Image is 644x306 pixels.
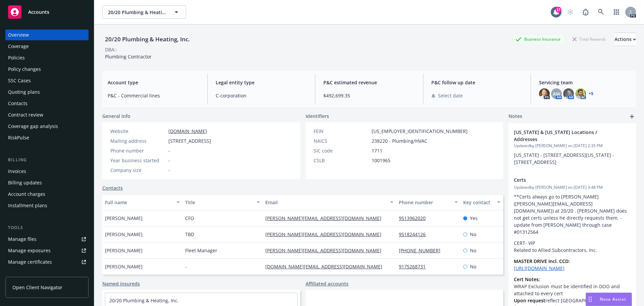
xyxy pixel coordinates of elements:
div: Tools [5,224,89,231]
a: Switch app [610,5,623,19]
span: TBD [185,231,194,238]
span: C-corporation [216,92,307,99]
div: Total Rewards [569,35,609,43]
span: 1001965 [372,157,390,164]
span: Nova Assist [600,296,626,302]
span: Fleet Manager [185,247,217,254]
div: RiskPulse [8,132,29,143]
span: - [168,167,170,174]
span: - [168,147,170,154]
div: Contract review [8,110,43,120]
span: Notes [508,113,522,121]
div: Policy changes [8,64,41,75]
button: Key contact [461,194,503,210]
img: photo [539,88,550,99]
span: $492,699.35 [323,92,415,99]
span: Open Client Navigator [12,284,62,291]
div: Email [265,199,386,206]
span: Updated by [PERSON_NAME] on [DATE] 3:48 PM [514,184,631,190]
span: - [185,263,187,270]
span: Identifiers [306,113,329,120]
span: Account type [108,79,199,86]
p: **Certs always go to [PERSON_NAME] ([PERSON_NAME][EMAIL_ADDRESS][DOMAIN_NAME]) at 20/20 . [PERSON... [514,193,631,235]
a: [URL][DOMAIN_NAME] [514,265,565,271]
a: [PERSON_NAME][EMAIL_ADDRESS][DOMAIN_NAME] [265,215,387,221]
span: CFO [185,215,194,222]
div: Installment plans [8,200,47,211]
div: NAICS [314,137,369,144]
a: Overview [5,30,89,40]
div: Overview [8,30,29,40]
span: 1711 [372,147,382,154]
span: AW [553,90,560,97]
a: SSC Cases [5,75,89,86]
button: Full name [102,194,182,210]
span: Accounts [28,9,49,15]
a: [PERSON_NAME][EMAIL_ADDRESS][DOMAIN_NAME] [265,231,387,237]
a: Contacts [5,98,89,109]
span: P&C estimated revenue [323,79,415,86]
p: [US_STATE] - [STREET_ADDRESS][US_STATE] - [STREET_ADDRESS] [514,151,631,166]
a: Policy changes [5,64,89,75]
a: Start snowing [563,5,577,19]
a: [DOMAIN_NAME] [168,128,207,134]
span: General info [102,113,130,120]
span: Certs [514,176,613,183]
a: Report a Bug [579,5,592,19]
div: Year business started [110,157,166,164]
div: Invoices [8,166,26,177]
div: Manage BORs [8,268,40,279]
a: Invoices [5,166,89,177]
button: Title [182,194,263,210]
strong: MASTER DRIVE Incl. CCD: [514,258,570,264]
a: [PHONE_NUMBER] [399,247,446,254]
div: Drag to move [586,293,594,306]
div: FEIN [314,128,369,135]
span: Plumbing Contractor [105,53,152,60]
div: Key contact [463,199,493,206]
span: No [470,231,476,238]
strong: Upon request [514,297,545,304]
a: RiskPulse [5,132,89,143]
button: Phone number [396,194,460,210]
a: Coverage [5,41,89,52]
div: CSLB [314,157,369,164]
div: Policies [8,52,25,63]
a: Installment plans [5,200,89,211]
a: Search [594,5,608,19]
div: Website [110,128,166,135]
button: Nova Assist [586,293,632,306]
a: Manage certificates [5,257,89,267]
a: +5 [589,92,593,96]
div: Manage exposures [8,245,51,256]
a: 20/20 Plumbing & Heating, Inc. [109,297,179,304]
button: Email [263,194,396,210]
span: Yes [470,215,478,222]
a: Manage BORs [5,268,89,279]
strong: Cert Notes: [514,276,540,282]
div: Title [185,199,253,206]
div: Coverage gap analysis [8,121,58,132]
a: 9175268731 [399,263,431,270]
div: SSC Cases [8,75,31,86]
div: [US_STATE] & [US_STATE] Locations / AddressesUpdatedby [PERSON_NAME] on [DATE] 2:35 PM[US_STATE] ... [508,123,636,171]
a: Policies [5,52,89,63]
div: Business Insurance [512,35,564,43]
div: Quoting plans [8,87,40,97]
div: Contacts [8,98,28,109]
span: 20/20 Plumbing & Heating, Inc. [108,9,166,16]
a: Manage files [5,234,89,245]
div: Billing [5,157,89,163]
a: [PERSON_NAME][EMAIL_ADDRESS][DOMAIN_NAME] [265,247,387,254]
span: Manage exposures [5,245,89,256]
span: [US_STATE] & [US_STATE] Locations / Addresses [514,129,613,143]
img: photo [575,88,586,99]
span: [US_EMPLOYER_IDENTIFICATION_NUMBER] [372,128,468,135]
div: Phone number [399,199,450,206]
span: [PERSON_NAME] [105,231,143,238]
span: No [470,247,476,254]
div: Actions [614,33,636,46]
span: P&C follow up date [431,79,523,86]
a: add [628,113,636,121]
div: Manage files [8,234,37,245]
